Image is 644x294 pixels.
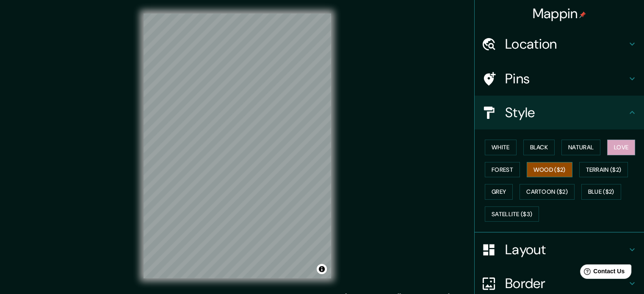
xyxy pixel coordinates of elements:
button: Blue ($2) [581,184,621,200]
button: Wood ($2) [527,162,572,178]
button: Toggle attribution [317,264,327,274]
h4: Border [505,275,627,292]
h4: Mappin [533,5,586,22]
button: Satellite ($3) [485,206,539,222]
div: Pins [475,62,644,96]
h4: Pins [505,70,627,87]
h4: Location [505,36,627,52]
div: Style [475,96,644,129]
img: pin-icon.png [579,11,586,18]
button: Natural [561,140,600,155]
button: Love [607,140,635,155]
div: Layout [475,233,644,267]
h4: Style [505,104,627,121]
canvas: Map [144,14,331,278]
button: Cartoon ($2) [520,184,575,200]
button: White [485,140,517,155]
h4: Layout [505,241,627,258]
div: Location [475,27,644,61]
button: Forest [485,162,520,178]
iframe: Help widget launcher [569,261,635,285]
button: Black [523,140,555,155]
button: Grey [485,184,513,200]
button: Terrain ($2) [579,162,628,178]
